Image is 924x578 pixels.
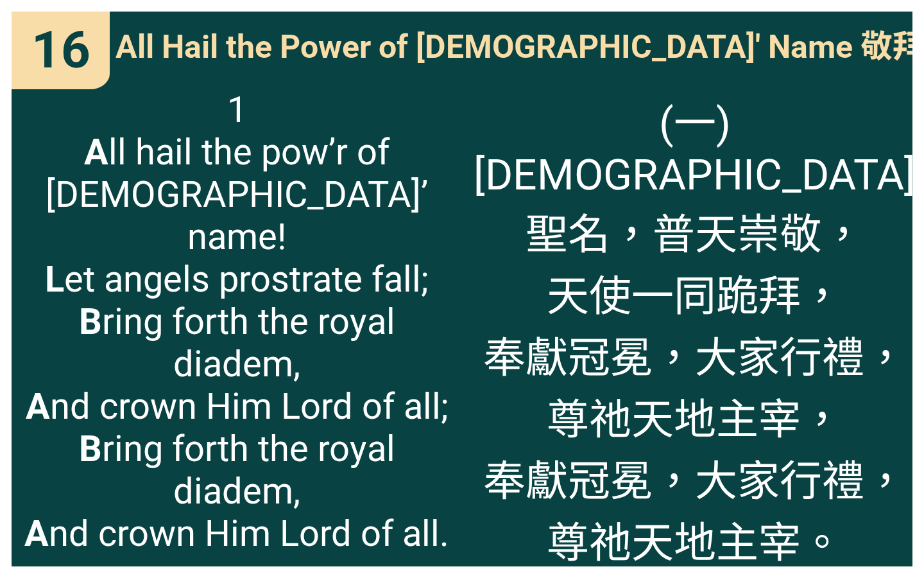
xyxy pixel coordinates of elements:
span: 1 ll hail the pow’r of [DEMOGRAPHIC_DATA]’ name! et angels prostrate fall; ring forth the royal d... [23,89,450,555]
b: L [45,258,64,301]
b: A [26,385,50,428]
b: A [84,131,108,173]
b: A [24,512,49,555]
b: B [79,301,102,343]
b: B [79,428,102,470]
span: 16 [31,20,90,80]
span: (一) [DEMOGRAPHIC_DATA]聖名，普天崇敬， 天使一同跪拜， 奉獻冠冕，大家行禮， 尊祂天地主宰， 奉獻冠冕，大家行禮， 尊祂天地主宰。 [474,89,916,570]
